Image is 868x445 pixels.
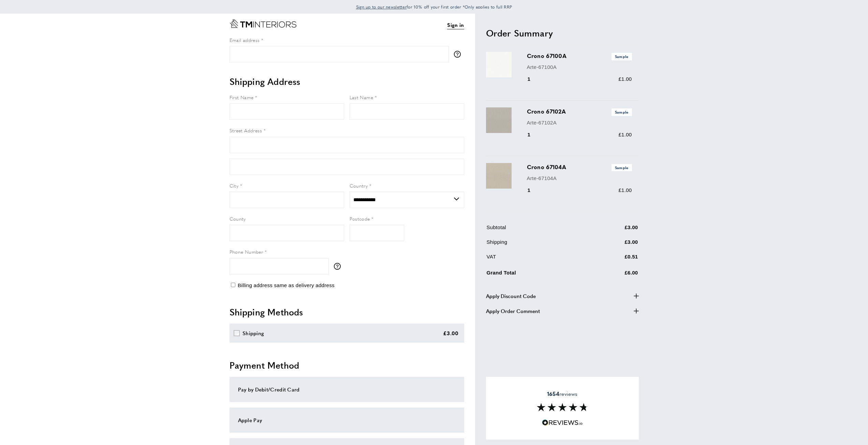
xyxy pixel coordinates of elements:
[230,94,254,101] span: First Name
[547,390,577,397] span: reviews
[591,238,638,251] td: £3.00
[527,163,632,171] h3: Crono 67104A
[230,19,296,28] a: Go to Home page
[443,329,459,337] div: £3.00
[618,76,632,82] span: £1.00
[527,75,540,83] div: 1
[591,223,638,237] td: £3.00
[487,267,590,282] td: Grand Total
[486,107,512,133] img: Crono 67102A
[486,27,639,39] h2: Order Summary
[230,306,464,318] h2: Shipping Methods
[527,186,540,194] div: 1
[356,4,407,10] span: Sign up to our newsletter
[231,283,235,287] input: Billing address same as delivery address
[612,53,632,60] span: Sample
[486,307,540,315] span: Apply Order Comment
[356,3,407,10] a: Sign up to our newsletter
[230,182,239,189] span: City
[591,253,638,266] td: £0.51
[447,21,464,29] a: Sign in
[527,107,632,116] h3: Crono 67102A
[487,253,590,266] td: VAT
[591,267,638,282] td: £6.00
[230,248,263,255] span: Phone Number
[486,292,536,300] span: Apply Discount Code
[487,223,590,237] td: Subtotal
[547,390,559,398] strong: 1654
[242,329,264,337] div: Shipping
[356,4,512,10] span: for 10% off your first order *Only applies to full RRP
[487,238,590,251] td: Shipping
[618,132,632,137] span: £1.00
[350,94,373,101] span: Last Name
[350,182,368,189] span: Country
[350,215,370,222] span: Postcode
[334,263,344,270] button: More information
[618,187,632,193] span: £1.00
[527,131,540,139] div: 1
[612,164,632,171] span: Sample
[527,52,632,60] h3: Crono 67100A
[537,403,588,411] img: Reviews section
[612,108,632,116] span: Sample
[230,127,262,134] span: Street Address
[238,416,456,424] div: Apple Pay
[230,359,464,371] h2: Payment Method
[230,75,464,88] h2: Shipping Address
[527,63,632,71] p: Arte-67100A
[527,119,632,127] p: Arte-67102A
[238,385,456,394] div: Pay by Debit/Credit Card
[454,51,464,58] button: More information
[230,215,246,222] span: County
[486,52,512,77] img: Crono 67100A
[238,282,335,288] span: Billing address same as delivery address
[486,163,512,189] img: Crono 67104A
[230,36,260,43] span: Email address
[542,419,583,426] img: Reviews.io 5 stars
[527,174,632,182] p: Arte-67104A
